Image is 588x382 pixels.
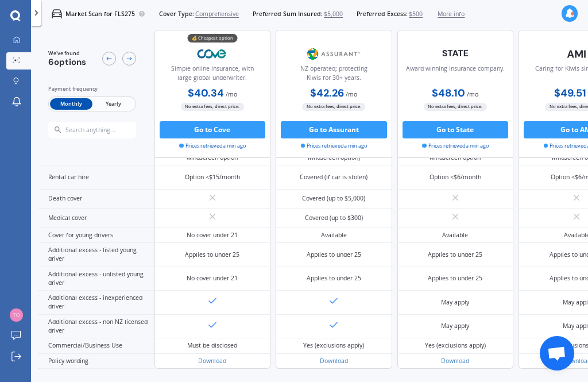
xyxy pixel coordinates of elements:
[48,56,86,68] span: 6 options
[38,228,154,244] div: Cover for young drivers
[187,231,238,240] div: No cover under 21
[38,338,154,354] div: Commercial/Business Use
[357,10,408,18] span: Preferred Excess:
[422,142,489,150] span: Prices retrieved a min ago
[540,336,574,371] div: Open chat
[321,231,347,240] div: Available
[184,43,241,64] img: Cove.webp
[187,274,238,283] div: No cover under 21
[160,121,266,138] button: Go to Cove
[38,315,154,339] div: Additional excess - non NZ licensed driver
[226,90,237,98] span: / mo
[432,86,465,100] b: $48.10
[430,173,481,182] div: Option <$6/month
[181,103,244,111] span: No extra fees, direct price.
[92,98,134,110] span: Yearly
[48,84,136,93] div: Payment frequency
[554,86,586,100] b: $49.51
[159,10,194,18] span: Cover Type:
[187,34,237,43] div: 💰 Cheapest option
[38,354,154,369] div: Policy wording
[198,357,226,365] a: Download
[65,126,153,134] input: Search anything...
[441,357,469,365] a: Download
[425,341,486,350] div: Yes (exclusions apply)
[303,341,364,350] div: Yes (exclusions apply)
[307,250,361,259] div: Applies to under 25
[403,121,509,138] button: Go to State
[320,357,348,365] a: Download
[187,341,237,350] div: Must be disclosed
[10,308,23,322] img: cbe549fb9cbd7f62283088219cfa5be7
[438,10,465,18] span: More info
[441,298,469,307] div: May apply
[409,10,423,18] span: $500
[179,142,246,150] span: Prices retrieved a min ago
[467,90,478,98] span: / mo
[38,267,154,291] div: Additional excess - unlisted young driver
[305,214,363,222] div: Covered (up to $300)
[428,274,482,283] div: Applies to under 25
[406,64,505,86] div: Award winning insurance company.
[253,10,323,18] span: Preferred Sum Insured:
[424,103,487,111] span: No extra fees, direct price.
[38,209,154,228] div: Medical cover
[324,10,343,18] span: $5,000
[50,98,92,110] span: Monthly
[302,103,365,111] span: No extra fees, direct price.
[38,243,154,267] div: Additional excess - listed young driver
[441,322,469,330] div: May apply
[185,250,239,259] div: Applies to under 25
[305,43,362,64] img: Assurant.png
[65,10,135,18] p: Market Scan for FLS275
[48,49,86,57] span: We've found
[188,86,224,100] b: $40.34
[346,90,357,98] span: / mo
[162,64,264,86] div: Simple online insurance, with large global underwriter.
[38,291,154,315] div: Additional excess - inexperienced driver
[428,250,482,259] div: Applies to under 25
[427,43,483,63] img: State-text-1.webp
[310,86,344,100] b: $42.26
[283,64,385,86] div: NZ operated; protecting Kiwis for 30+ years.
[52,9,62,19] img: car.f15378c7a67c060ca3f3.svg
[281,121,387,138] button: Go to Assurant
[38,165,154,190] div: Rental car hire
[307,274,361,283] div: Applies to under 25
[185,173,240,182] div: Option <$15/month
[302,194,365,203] div: Covered (up to $5,000)
[300,173,367,182] div: Covered (if car is stolen)
[195,10,239,18] span: Comprehensive
[301,142,367,150] span: Prices retrieved a min ago
[38,190,154,209] div: Death cover
[442,231,468,240] div: Available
